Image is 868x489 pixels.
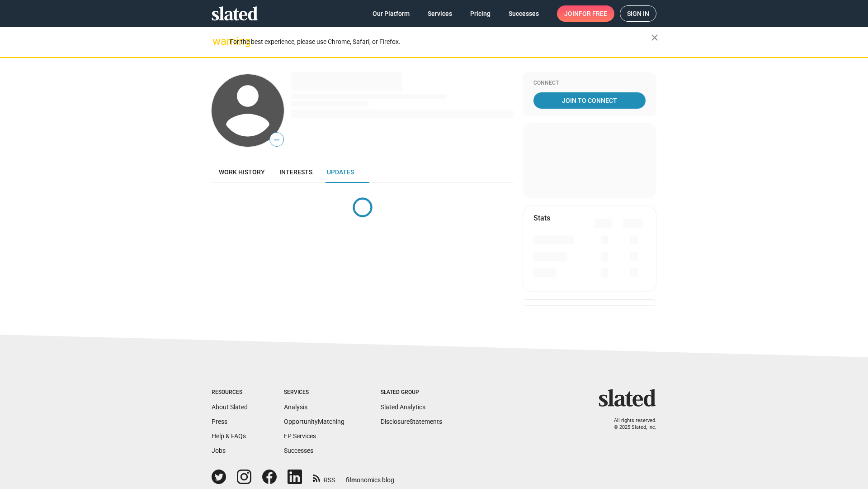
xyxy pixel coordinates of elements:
a: Updates [320,161,361,183]
a: filmonomics blog [346,469,394,484]
a: Jobs [212,447,226,454]
a: Slated Analytics [381,403,425,411]
a: Sign in [620,5,656,22]
span: Services [428,5,452,22]
span: film [346,476,357,484]
span: Join [564,5,607,22]
div: Services [284,389,344,396]
a: Work history [212,161,272,183]
p: All rights reserved. © 2025 Slated, Inc. [604,417,656,431]
a: Pricing [463,5,498,22]
a: Help & FAQs [212,432,246,440]
a: EP Services [284,432,316,440]
div: Slated Group [381,389,442,396]
span: — [270,134,283,146]
span: Work history [219,168,265,176]
a: Successes [284,447,313,454]
a: Services [420,5,459,22]
a: About Slated [212,403,248,411]
a: Joinfor free [557,5,614,22]
span: Updates [327,168,354,176]
a: Analysis [284,403,307,411]
span: Our Platform [373,5,410,22]
span: Sign in [627,6,649,21]
div: Connect [533,80,646,87]
a: OpportunityMatching [284,418,344,425]
mat-icon: warning [212,36,223,47]
span: Interests [279,168,312,176]
a: Interests [272,161,320,183]
div: Resources [212,389,248,396]
a: DisclosureStatements [381,418,442,425]
span: Successes [509,5,539,22]
a: Our Platform [365,5,417,22]
div: For the best experience, please use Chrome, Safari, or Firefox. [230,36,651,48]
a: Press [212,418,227,425]
span: Join To Connect [535,92,644,109]
a: Join To Connect [533,92,646,109]
mat-card-title: Stats [533,213,550,223]
mat-icon: close [649,32,660,43]
a: RSS [313,470,335,484]
a: Successes [501,5,546,22]
span: for free [579,5,607,22]
span: Pricing [470,5,491,22]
